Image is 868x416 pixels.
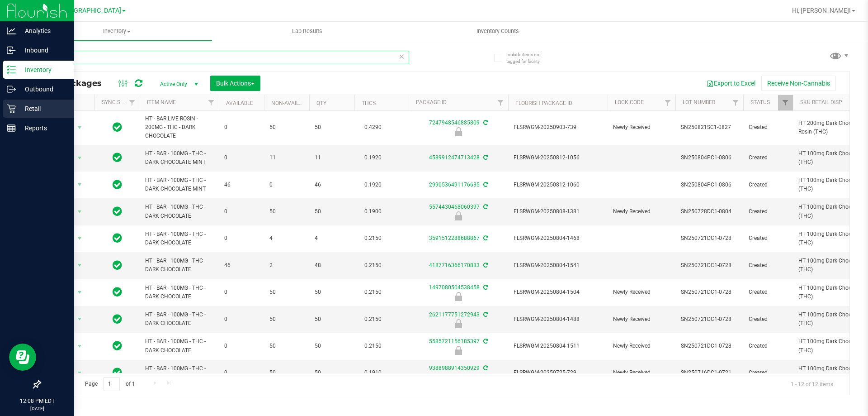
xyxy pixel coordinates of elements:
span: 4 [315,234,349,243]
span: FLSRWGM-20250812-1056 [514,153,602,162]
span: Include items not tagged for facility [506,51,552,65]
span: FLSRWGM-20250903-739 [514,123,602,132]
span: 50 [269,342,304,350]
p: Outbound [16,84,70,95]
inline-svg: Analytics [7,26,16,35]
a: 9388988914350929 [429,365,480,371]
span: Page of 1 [77,377,142,391]
a: 4187716366170883 [429,262,480,268]
span: In Sync [113,151,122,164]
a: Qty [316,100,326,106]
span: SN250721DC1-0728 [681,315,738,324]
a: Sync Status [102,99,137,105]
button: Receive Non-Cannabis [761,76,836,91]
span: Sync from Compliance System [482,284,488,291]
span: 0 [224,315,259,324]
span: Newly Received [613,123,670,132]
span: 0 [224,288,259,296]
p: Analytics [16,25,70,36]
a: 3591512288688867 [429,235,480,241]
span: SN250721DC1-0728 [681,234,738,243]
span: Created [749,368,788,377]
span: select [74,152,85,164]
a: Package ID [416,99,447,105]
span: FLSRWGM-20250804-1468 [514,234,602,243]
span: In Sync [113,313,122,325]
span: In Sync [113,121,122,134]
span: 0 [224,153,259,162]
span: In Sync [113,286,122,298]
span: Sync from Compliance System [482,235,488,241]
span: Created [749,123,788,132]
span: 50 [269,368,304,377]
span: HT - BAR - 100MG - THC - DARK CHOCOLATE [145,311,213,328]
span: Newly Received [613,368,670,377]
span: 0.1920 [360,151,386,164]
inline-svg: Reports [7,124,16,133]
div: Newly Received [407,346,509,355]
span: SN250721DC1-0728 [681,288,738,296]
div: Newly Received [407,211,509,220]
span: Sync from Compliance System [482,338,488,344]
span: HT - BAR - 100MG - THC - DARK CHOCOLATE [145,284,213,301]
span: Created [749,261,788,270]
span: select [74,232,85,245]
span: Lab Results [280,27,335,35]
span: 50 [315,368,349,377]
a: Inventory Counts [402,22,593,41]
span: Newly Received [613,342,670,350]
span: 50 [315,315,349,324]
a: 2990536491176635 [429,182,480,188]
span: 11 [269,153,304,162]
span: SN250716DC1-0721 [681,368,738,377]
span: 48 [315,261,349,270]
span: Created [749,181,788,189]
span: select [74,340,85,353]
span: FLSRWGM-20250804-1504 [514,288,602,296]
span: FLSRWGM-20250808-1381 [514,207,602,216]
span: FLSRWGM-20250804-1511 [514,342,602,350]
span: select [74,259,85,272]
span: 50 [269,315,304,324]
a: Filter [125,95,140,110]
span: Created [749,207,788,216]
span: Newly Received [613,315,670,324]
input: Search Package ID, Item Name, SKU, Lot or Part Number... [40,51,409,64]
span: Created [749,315,788,324]
span: HT - BAR - 100MG - THC - DARK CHOCOLATE [145,337,213,354]
span: 0.2150 [360,286,386,299]
span: Bulk Actions [216,80,255,87]
span: 50 [269,288,304,296]
span: SN250721DC1-0728 [681,342,738,350]
span: Sync from Compliance System [482,262,488,268]
span: In Sync [113,232,122,244]
span: FLSRWGM-20250725-729 [514,368,602,377]
a: Available [226,100,253,106]
span: Clear [398,51,405,62]
a: Sku Retail Display Name [800,99,868,105]
a: 5585721156185397 [429,338,480,344]
div: Newly Received [407,319,509,328]
p: [DATE] [4,405,70,412]
span: select [74,286,85,299]
p: Retail [16,103,70,114]
a: 4589912474713428 [429,154,480,161]
a: Item Name [147,99,176,105]
a: Filter [660,95,675,110]
span: 50 [269,123,304,132]
span: SN250804PC1-0806 [681,153,738,162]
span: 50 [269,207,304,216]
span: select [74,178,85,191]
input: 1 [104,377,120,391]
span: 0.1920 [360,178,386,191]
a: Filter [493,95,508,110]
button: Export to Excel [701,76,761,91]
span: 50 [315,342,349,350]
span: SN250804PC1-0806 [681,181,738,189]
span: select [74,121,85,134]
span: HT - BAR - 100MG - THC - DARK CHOCOLATE [145,203,213,220]
span: 50 [315,207,349,216]
span: select [74,206,85,218]
div: Newly Received [407,127,509,136]
span: Sync from Compliance System [482,311,488,318]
